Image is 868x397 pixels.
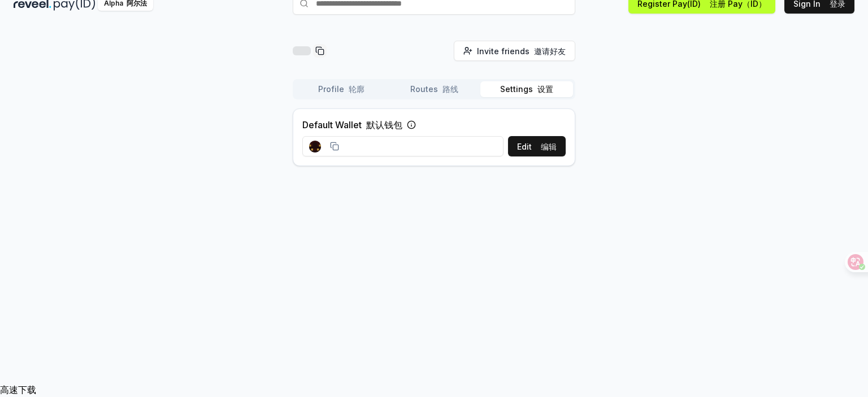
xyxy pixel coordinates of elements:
[477,45,566,57] span: Invite friends
[349,84,364,94] font: 轮廓
[454,41,575,61] button: Invite friends 邀请好友
[388,81,480,97] button: Routes
[480,81,573,97] button: Settings
[295,81,388,97] button: Profile
[534,46,566,56] font: 邀请好友
[302,118,402,132] label: Default Wallet
[537,84,553,94] font: 设置
[366,119,402,130] font: 默认钱包
[541,142,557,151] font: 编辑
[508,136,566,156] button: Edit 编辑
[442,84,458,94] font: 路线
